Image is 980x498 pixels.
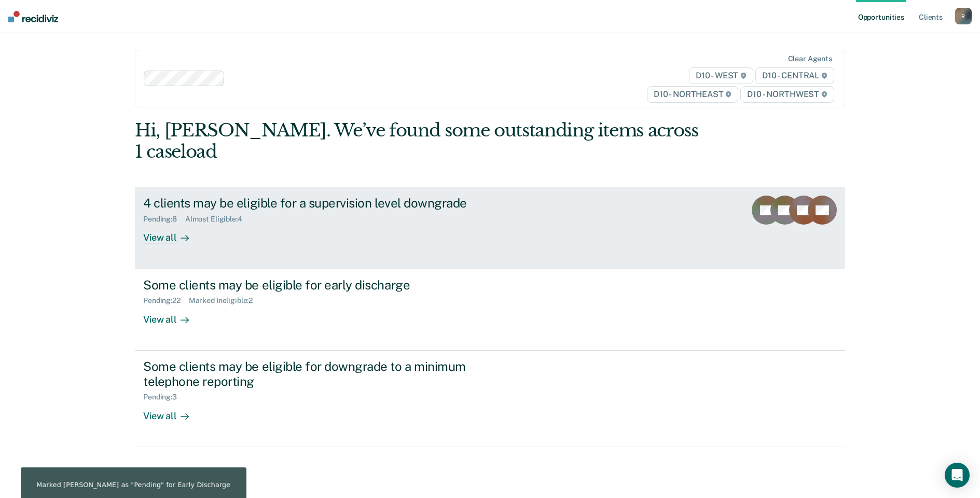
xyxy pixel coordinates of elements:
div: 4 clients may be eligible for a supervision level downgrade [143,196,507,211]
span: D10 - WEST [689,67,753,84]
div: Marked Ineligible : 2 [189,296,261,305]
div: Open Intercom Messenger [945,463,970,488]
a: 4 clients may be eligible for a supervision level downgradePending:8Almost Eligible:4View all [135,187,845,269]
div: Pending : 22 [143,296,189,305]
img: Recidiviz [8,11,58,22]
div: View all [143,402,201,422]
div: Hi, [PERSON_NAME]. We’ve found some outstanding items across 1 caseload [135,120,703,162]
div: Some clients may be eligible for downgrade to a minimum telephone reporting [143,359,507,389]
span: D10 - NORTHWEST [740,86,834,103]
div: View all [143,224,201,244]
a: Some clients may be eligible for downgrade to a minimum telephone reportingPending:3View all [135,351,845,447]
div: Almost Eligible : 4 [185,215,251,224]
div: Pending : 3 [143,393,185,402]
span: D10 - NORTHEAST [647,86,738,103]
div: Some clients may be eligible for early discharge [143,278,507,293]
button: R [955,8,972,24]
a: Some clients may be eligible for early dischargePending:22Marked Ineligible:2View all [135,269,845,351]
span: D10 - CENTRAL [755,67,834,84]
div: Clear agents [788,54,832,63]
div: View all [143,305,201,325]
div: Pending : 8 [143,215,185,224]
